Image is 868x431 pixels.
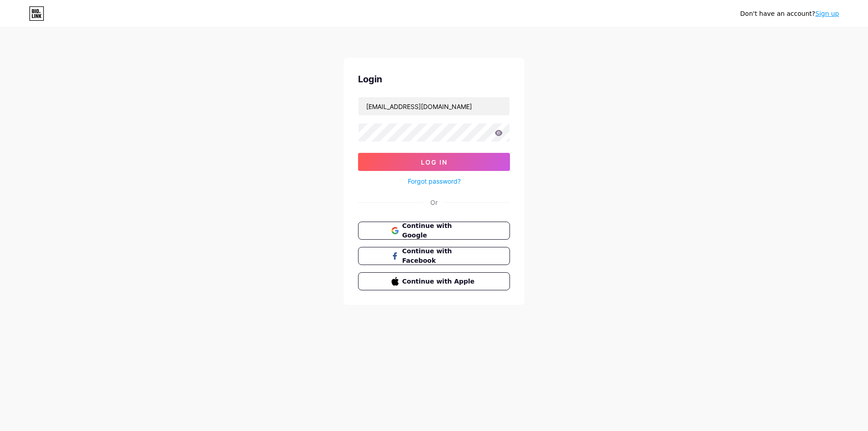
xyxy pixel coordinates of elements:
[358,272,510,290] button: Continue with Apple
[402,246,477,265] span: Continue with Facebook
[408,176,461,186] a: Forgot password?
[358,72,510,86] div: Login
[358,222,510,240] button: Continue with Google
[740,9,839,19] div: Don't have an account?
[430,198,438,207] div: Or
[402,277,477,286] span: Continue with Apple
[358,153,510,171] button: Log In
[815,10,839,17] a: Sign up
[358,247,510,265] button: Continue with Facebook
[402,221,477,240] span: Continue with Google
[359,97,509,115] input: Username
[421,158,448,166] span: Log In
